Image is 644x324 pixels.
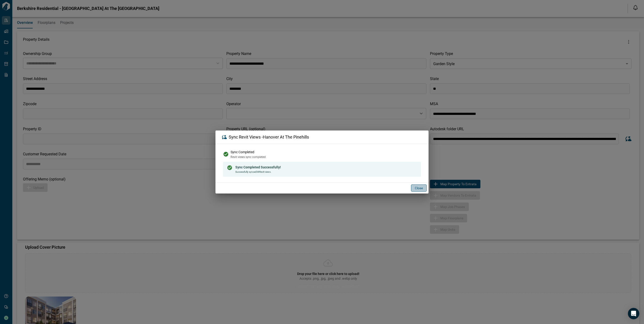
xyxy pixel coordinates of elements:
[628,308,639,319] div: Open Intercom Messenger
[231,155,266,159] span: Revit views sync completed
[229,135,309,139] span: Sync Revit Views - Hanover At The Pinehills
[231,150,254,154] span: Sync Completed
[235,170,281,173] p: Successfully synced 38 Revit views.
[235,165,281,169] h6: Sync Completed Successfully!
[411,184,427,192] button: Close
